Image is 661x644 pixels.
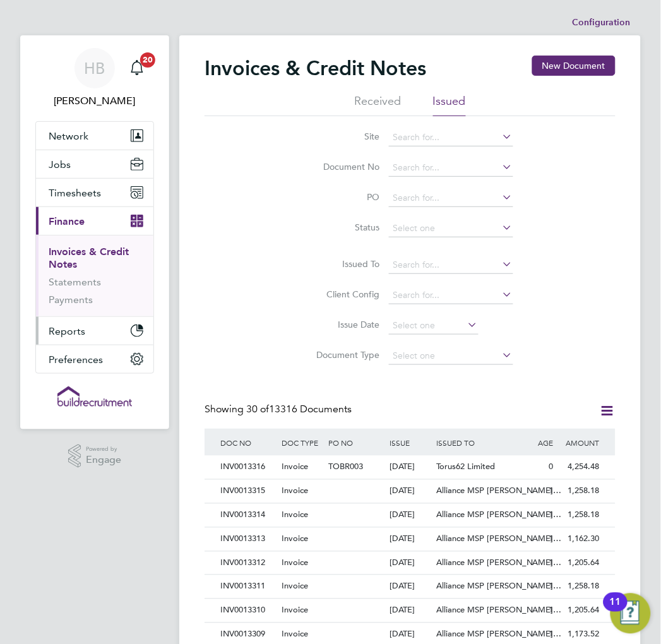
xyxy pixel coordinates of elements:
[217,528,279,551] div: INV0013313
[387,480,433,503] div: [DATE]
[86,455,121,466] span: Engage
[355,93,402,116] li: Received
[557,456,603,479] div: 4,254.48
[36,235,153,316] div: Finance
[217,575,279,599] div: INV0013311
[557,552,603,575] div: 1,205.64
[389,159,513,177] input: Search for...
[205,403,354,416] div: Showing
[510,429,556,474] div: AGE (DAYS)
[328,462,363,472] span: TOBR003
[436,534,562,544] span: Alliance MSP [PERSON_NAME]…
[389,256,513,274] input: Search for...
[325,429,387,458] div: PO NO
[549,534,554,544] span: 1
[557,480,603,503] div: 1,258.18
[557,429,603,474] div: AMOUNT (£)
[532,56,616,76] button: New Document
[389,347,513,365] input: Select one
[610,602,621,619] div: 11
[282,581,309,592] span: Invoice
[610,593,651,634] button: Open Resource Center, 11 new notifications
[57,386,132,407] img: buildrec-logo-retina.png
[389,317,479,335] input: Select one
[557,504,603,527] div: 1,258.18
[549,558,554,568] span: 1
[36,207,153,235] button: Finance
[436,629,562,640] span: Alliance MSP [PERSON_NAME]…
[36,179,153,206] button: Timesheets
[549,581,554,592] span: 1
[549,510,554,520] span: 1
[549,605,554,616] span: 1
[279,429,325,458] div: DOC TYPE
[387,552,433,575] div: [DATE]
[387,429,433,474] div: ISSUE DATE
[389,189,513,207] input: Search for...
[282,534,309,544] span: Invoice
[246,403,352,415] span: 13316 Documents
[436,486,562,496] span: Alliance MSP [PERSON_NAME]…
[246,403,269,415] span: 30 of
[307,349,380,361] label: Document Type
[433,429,510,458] div: ISSUED TO
[282,462,309,472] span: Invoice
[389,287,513,304] input: Search for...
[387,575,433,599] div: [DATE]
[433,93,466,116] li: Issued
[35,93,154,109] span: Hayley Barrance
[35,48,154,109] a: HB[PERSON_NAME]
[549,486,554,496] span: 1
[49,158,71,170] span: Jobs
[557,575,603,599] div: 1,258.18
[436,558,562,568] span: Alliance MSP [PERSON_NAME]…
[389,220,513,237] input: Select one
[217,552,279,575] div: INV0013312
[85,60,105,76] span: HB
[307,161,380,172] label: Document No
[549,462,554,472] span: 0
[49,325,85,337] span: Reports
[68,444,122,468] a: Powered byEngage
[282,486,309,496] span: Invoice
[307,258,380,270] label: Issued To
[436,510,562,520] span: Alliance MSP [PERSON_NAME]…
[557,599,603,623] div: 1,205.64
[36,345,153,373] button: Preferences
[307,131,380,142] label: Site
[573,10,631,35] li: Configuration
[124,48,150,88] a: 20
[307,289,380,300] label: Client Config
[36,122,153,150] button: Network
[205,56,426,81] h2: Invoices & Credit Notes
[49,187,101,199] span: Timesheets
[307,222,380,233] label: Status
[20,35,169,429] nav: Main navigation
[49,130,88,142] span: Network
[557,528,603,551] div: 1,162.30
[436,581,562,592] span: Alliance MSP [PERSON_NAME]…
[217,599,279,623] div: INV0013310
[387,599,433,623] div: [DATE]
[387,456,433,479] div: [DATE]
[549,629,554,640] span: 1
[217,456,279,479] div: INV0013316
[49,294,93,306] a: Payments
[49,354,103,366] span: Preferences
[282,605,309,616] span: Invoice
[307,319,380,330] label: Issue Date
[387,504,433,527] div: [DATE]
[36,317,153,345] button: Reports
[307,191,380,203] label: PO
[389,129,513,146] input: Search for...
[86,444,121,455] span: Powered by
[282,510,309,520] span: Invoice
[49,215,85,227] span: Finance
[35,386,154,407] a: Go to home page
[217,429,279,458] div: DOC NO
[282,558,309,568] span: Invoice
[436,462,495,472] span: Torus62 Limited
[387,528,433,551] div: [DATE]
[49,246,129,270] a: Invoices & Credit Notes
[36,150,153,178] button: Jobs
